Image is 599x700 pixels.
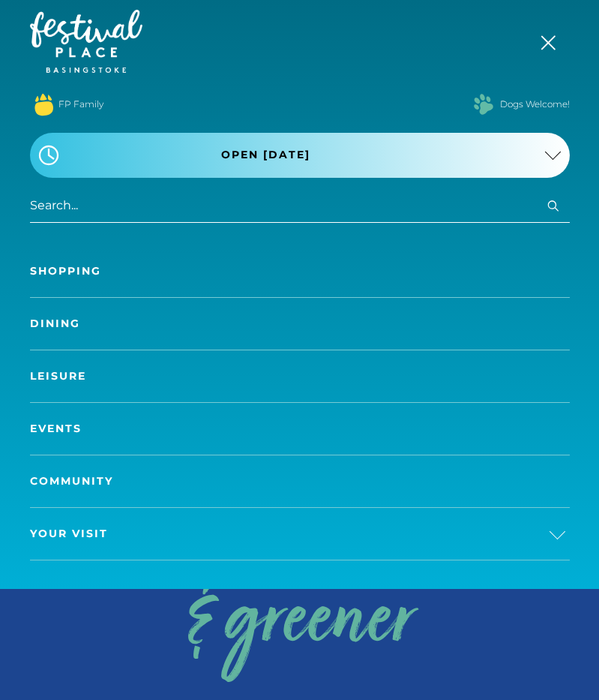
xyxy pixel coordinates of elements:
[30,508,570,560] a: Your Visit
[30,403,570,455] a: Events
[30,298,570,350] a: Dining
[30,245,570,297] a: Shopping
[221,147,310,163] span: Open [DATE]
[30,455,570,507] a: Community
[58,98,103,111] a: FP Family
[30,350,570,402] a: Leisure
[30,10,142,73] img: Festival Place Logo
[500,98,570,111] a: Dogs Welcome!
[30,189,570,223] input: Search...
[30,526,108,542] span: Your Visit
[30,133,570,178] button: Open [DATE]
[532,30,570,52] button: Toggle navigation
